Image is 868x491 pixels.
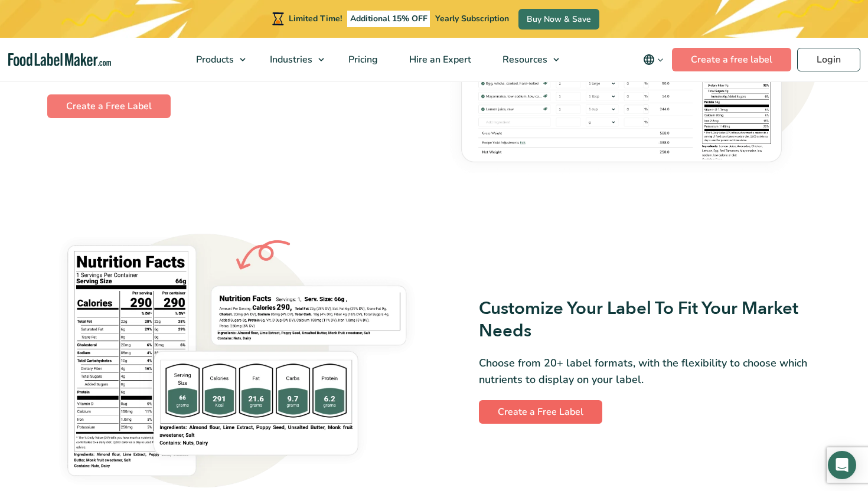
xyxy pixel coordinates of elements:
[289,13,342,24] span: Limited Time!
[47,94,171,118] a: Create a Free Label
[333,38,391,81] a: Pricing
[499,53,549,66] span: Resources
[266,53,314,66] span: Industries
[828,451,856,479] div: Open Intercom Messenger
[672,48,791,71] a: Create a free label
[479,400,602,424] a: Create a Free Label
[479,297,821,342] h3: Customize Your Label To Fit Your Market Needs
[435,13,509,24] span: Yearly Subscription
[345,53,379,66] span: Pricing
[406,53,472,66] span: Hire an Expert
[347,11,430,27] span: Additional 15% OFF
[487,38,565,81] a: Resources
[181,38,252,81] a: Products
[394,38,484,81] a: Hire an Expert
[479,355,821,389] p: Choose from 20+ label formats, with the flexibility to choose which nutrients to display on your ...
[797,48,860,71] a: Login
[192,53,235,66] span: Products
[518,9,599,30] a: Buy Now & Save
[254,38,330,81] a: Industries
